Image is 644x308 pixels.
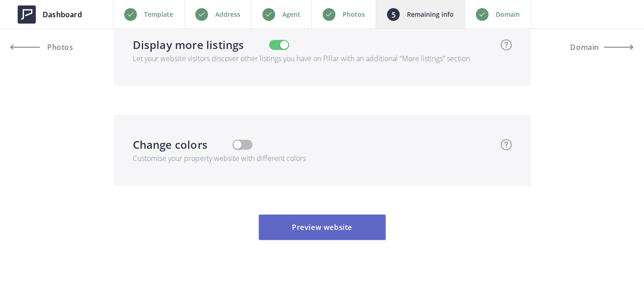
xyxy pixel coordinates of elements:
[343,9,365,20] p: Photos
[501,39,512,50] img: question
[552,36,633,58] button: Domain
[215,9,240,20] p: Address
[45,44,73,51] span: Photos
[407,9,454,20] p: Remaining info
[282,9,300,20] p: Agent
[11,1,89,28] a: Dashboard
[496,9,520,20] p: Domain
[570,44,599,51] span: Domain
[259,215,386,240] button: Preview website
[144,9,173,20] p: Template
[43,9,82,20] span: Dashboard
[501,139,512,150] img: question
[11,36,92,58] a: Photos
[133,37,244,53] h4: Display more listings
[133,137,208,153] h4: Change colors
[133,53,512,64] p: Let your website visitors discover other listings you have on Pillar with an additional “More lis...
[133,153,512,164] p: Customise your property website with different colors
